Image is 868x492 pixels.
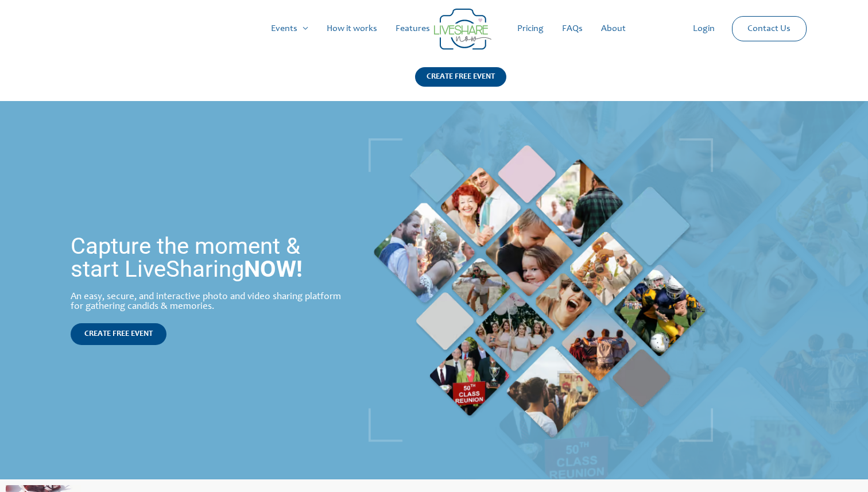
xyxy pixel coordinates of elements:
a: Login [684,10,724,47]
img: home_banner_pic | Live Photo Slideshow for Events | Create Free Events Album for Any Occasion [369,138,713,442]
strong: NOW! [244,255,303,282]
a: Features [386,10,439,47]
a: Events [262,10,317,47]
h1: Capture the moment & start LiveSharing [71,235,344,281]
a: How it works [317,10,386,47]
div: CREATE FREE EVENT [415,67,506,87]
img: Group 14 | Live Photo Slideshow for Events | Create Free Events Album for Any Occasion [434,9,491,50]
a: CREATE FREE EVENT [71,323,166,345]
nav: Site Navigation [20,10,848,47]
a: CREATE FREE EVENT [415,67,506,101]
a: Pricing [508,10,553,47]
a: About [592,10,635,47]
a: Contact Us [738,17,800,41]
div: An easy, secure, and interactive photo and video sharing platform for gathering candids & memories. [71,292,344,312]
span: CREATE FREE EVENT [84,330,153,338]
a: FAQs [553,10,592,47]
